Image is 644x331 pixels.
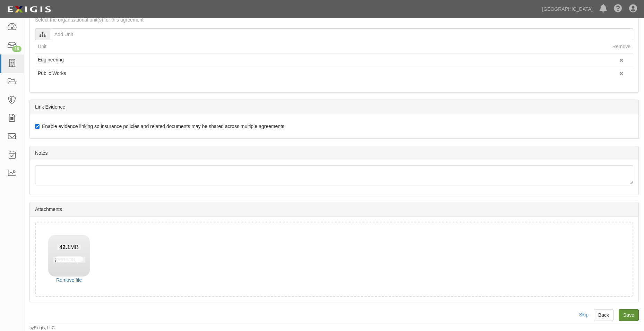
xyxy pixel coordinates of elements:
[59,244,70,250] strong: 42.1
[610,40,633,53] th: Remove
[619,57,624,64] a: Remove organizational unit
[53,257,283,263] span: [PERSON_NAME] and [PERSON_NAME] Geotechnical and Environmental Sciences Consultants A2025-156.pdf
[5,3,53,16] img: logo-5460c22ac91f19d4615b14bd174203de0afe785f0fc80cf4dbbc73dc1793850b.png
[50,28,633,40] input: Add Unit
[38,70,66,76] span: Public Works
[594,309,613,321] a: Back
[34,325,55,330] a: Exigis, LLC
[35,123,284,130] label: Enable evidence linking so insurance policies and related documents may be shared across multiple...
[35,40,610,53] th: Unit
[29,325,55,331] small: by
[35,124,40,129] input: Enable evidence linking so insurance policies and related documents may be shared across multiple...
[619,309,639,321] input: Save
[48,277,90,283] a: Remove file
[539,2,596,16] a: [GEOGRAPHIC_DATA]
[38,57,64,62] span: Engineering
[12,46,22,52] div: 16
[579,312,589,317] a: Skip
[614,5,622,13] i: Help Center - Complianz
[57,244,81,250] span: MB
[30,16,638,23] div: Select the organizational unit(s) for this agreement
[30,146,638,160] div: Notes
[30,202,638,217] div: Attachments
[619,70,624,77] a: Remove organizational unit
[30,100,638,114] div: Link Evidence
